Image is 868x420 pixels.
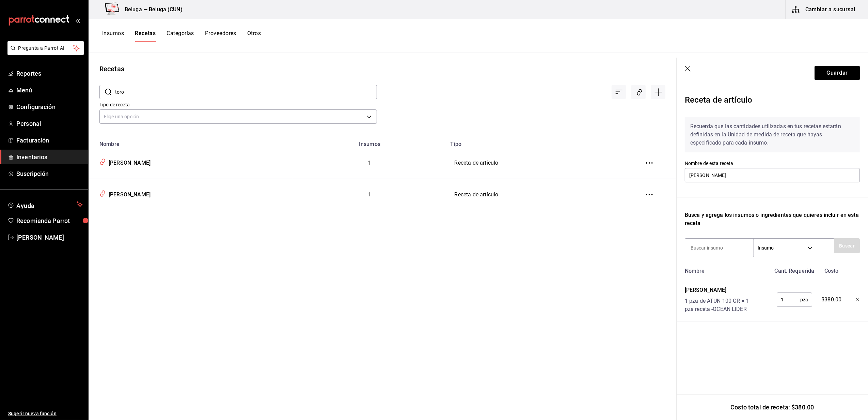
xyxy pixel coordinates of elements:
div: [PERSON_NAME] [106,188,151,199]
div: Busca y agrega los insumos o ingredientes que quieres incluir en esta receta [685,211,860,227]
span: 1 [368,160,371,166]
span: $380.00 [822,296,842,304]
span: Suscripción [16,169,83,178]
div: Insumo [754,239,818,257]
input: Buscar nombre de receta [115,85,377,99]
div: Ordenar por [612,85,626,99]
button: Guardar [815,66,860,80]
div: Elige una opción [99,109,377,124]
td: Receta de artículo [446,179,625,211]
div: Agregar receta [651,85,665,99]
span: Recomienda Parrot [16,216,83,225]
span: Personal [16,119,83,128]
div: [PERSON_NAME] [106,156,151,167]
span: Ayuda [16,200,74,209]
span: Pregunta a Parrot AI [18,45,73,52]
label: Tipo de receta [99,103,377,107]
span: Facturación [16,136,83,145]
input: Buscar insumo [685,241,753,255]
label: Nombre de esta receta [685,161,860,166]
th: Insumos [293,137,446,147]
button: Recetas [135,30,156,42]
div: [PERSON_NAME] [685,286,771,294]
button: Pregunta a Parrot AI [7,41,84,55]
div: Costo [816,264,845,275]
span: Configuración [16,102,83,111]
div: 1 pza de ATUN 100 GR = 1 pza receta - OCEAN LIDER [685,297,771,313]
a: Pregunta a Parrot AI [5,49,84,57]
div: Recetas [99,64,124,74]
div: navigation tabs [102,30,261,42]
button: Proveedores [205,30,236,42]
div: Cant. Requerida [771,264,816,275]
span: Menú [16,86,83,95]
div: Nombre [682,264,771,275]
button: Categorías [167,30,194,42]
table: inventoriesTable [89,137,676,210]
button: Insumos [102,30,124,42]
div: Asociar recetas [631,85,646,99]
span: [PERSON_NAME] [16,233,83,242]
div: Receta de artículo [685,91,860,111]
span: Sugerir nueva función [8,410,83,417]
span: Inventarios [16,152,83,162]
div: Recuerda que las cantidades utilizadas en tus recetas estarán definidas en la Unidad de medida de... [685,117,860,152]
div: Costo total de receta: $380.00 [677,394,868,420]
input: 0 [777,293,800,306]
span: 1 [368,191,371,198]
div: pza [777,292,812,307]
span: Reportes [16,69,83,78]
h3: Beluga — Beluga (CUN) [119,5,183,14]
th: Tipo [446,137,625,147]
button: open_drawer_menu [75,18,80,23]
button: Otros [247,30,261,42]
th: Nombre [89,137,293,147]
td: Receta de artículo [446,147,625,179]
